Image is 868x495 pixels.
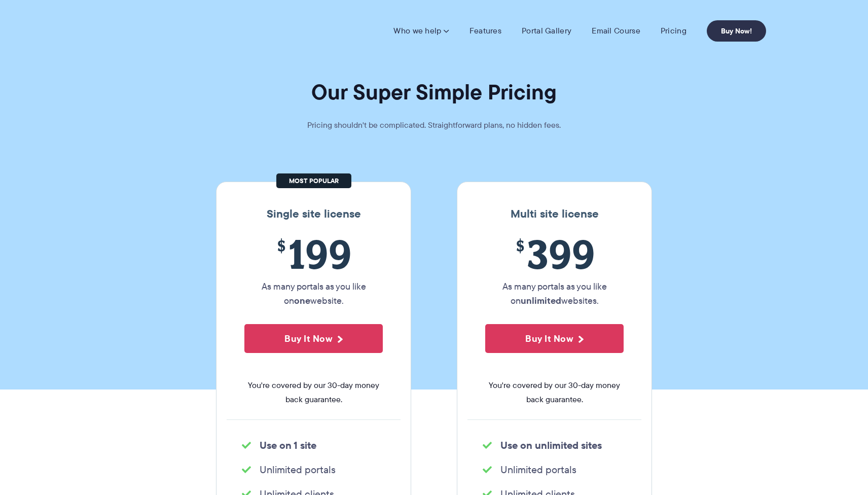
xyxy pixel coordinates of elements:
[227,207,401,221] h3: Single site license
[522,26,571,36] a: Portal Gallery
[393,26,449,36] a: Who we help
[244,324,383,353] button: Buy It Now
[467,207,641,221] h3: Multi site license
[485,378,624,407] span: You're covered by our 30-day money back guarantee.
[485,231,624,277] span: 399
[469,26,501,36] a: Features
[242,463,385,477] li: Unlimited portals
[521,294,561,307] strong: unlimited
[282,118,586,132] p: Pricing shouldn't be complicated. Straightforward plans, no hidden fees.
[592,26,640,36] a: Email Course
[485,324,624,353] button: Buy It Now
[485,279,624,308] p: As many portals as you like on websites.
[244,231,383,277] span: 199
[260,438,316,453] strong: Use on 1 site
[500,438,602,453] strong: Use on unlimited sites
[483,463,626,477] li: Unlimited portals
[661,26,686,36] a: Pricing
[294,294,310,307] strong: one
[244,279,383,308] p: As many portals as you like on website.
[244,378,383,407] span: You're covered by our 30-day money back guarantee.
[707,20,766,42] a: Buy Now!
